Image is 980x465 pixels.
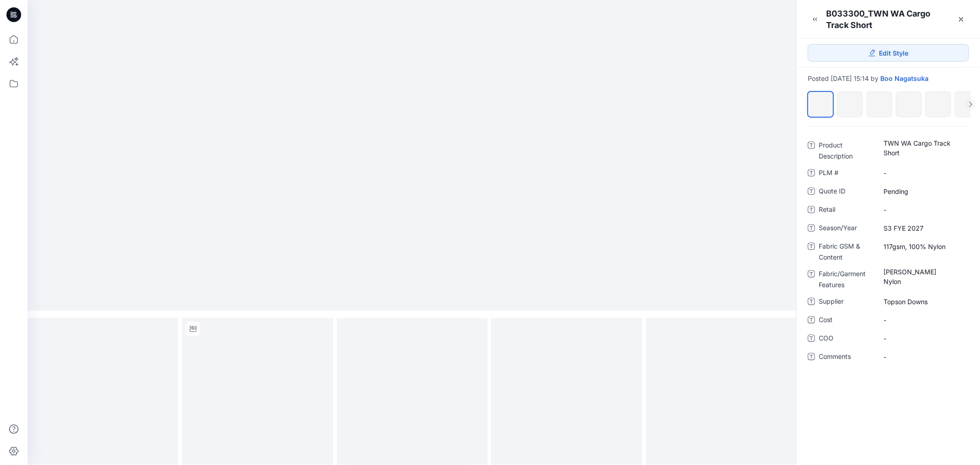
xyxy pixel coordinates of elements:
span: COO [819,333,874,346]
span: - [884,352,963,362]
div: Indigo Blue [867,91,892,117]
span: PLM # [819,167,874,180]
span: Matte Crinkle Nylon [884,267,963,286]
span: TWN WA Cargo Track Short [884,138,963,158]
span: Supplier [819,296,874,309]
div: Posted [DATE] 15:14 by [808,75,969,82]
span: Season/Year [819,222,874,235]
div: Grey Shadow [837,91,863,117]
div: Chocolate Fudge [925,91,951,117]
span: Fabric/Garment Features [819,268,874,290]
span: S3 FYE 2027 [884,223,963,233]
div: Ridge Pine [808,91,833,117]
span: Comments [819,351,874,364]
a: Close Style Presentation [954,12,969,27]
div: B033300_TWN WA Cargo Track Short [826,8,952,31]
span: - [884,315,963,325]
button: Minimize [808,12,822,27]
span: Pending [884,187,963,196]
span: Retail [819,204,874,217]
span: Topson Downs [884,297,963,306]
a: Boo Nagatsuka [880,75,929,82]
span: Quote ID [819,186,874,198]
div: Olive Forest Camo [896,91,922,117]
a: Edit Style [808,44,969,62]
span: - [884,168,963,178]
span: Fabric GSM & Content [819,241,874,263]
span: - [884,205,963,215]
span: 117gsm, 100% Nylon [884,242,963,251]
span: - [884,334,963,343]
span: Product Description [819,140,874,162]
span: Cost [819,314,874,327]
span: Edit Style [879,48,909,58]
